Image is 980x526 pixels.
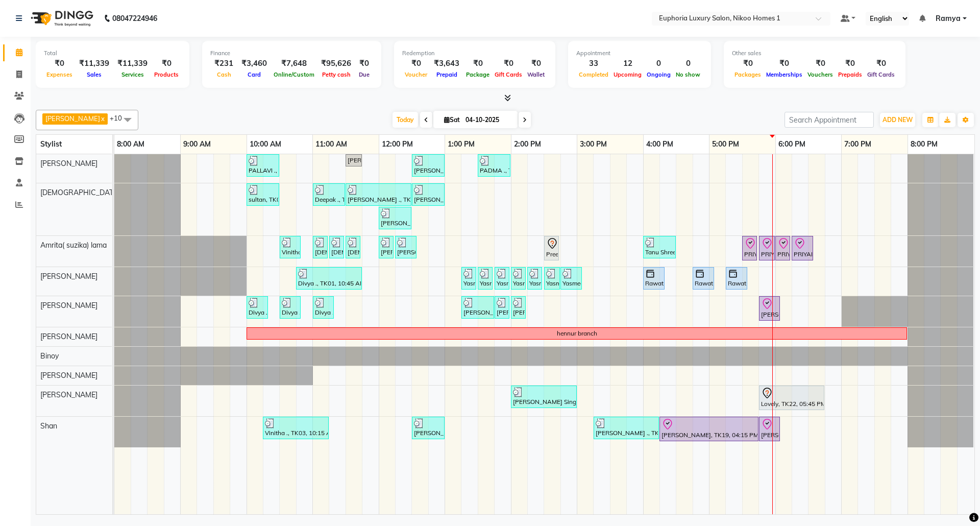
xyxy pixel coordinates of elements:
[576,49,703,58] div: Appointment
[152,58,181,69] div: ₹0
[865,71,897,78] span: Gift Cards
[356,71,372,78] span: Due
[732,58,764,69] div: ₹0
[557,329,597,338] div: hennur branch
[214,71,234,78] span: Cash
[727,269,746,288] div: Rawat ., TK21, 05:15 PM-05:35 PM, EL-Eyebrows Threading
[40,272,97,281] span: [PERSON_NAME]
[805,58,836,69] div: ₹0
[40,188,120,197] span: [DEMOGRAPHIC_DATA]
[644,71,673,78] span: Ongoing
[576,58,611,69] div: 33
[545,269,559,288] div: Yasmeen ., TK15, 02:30 PM-02:45 PM, EP-Nail Cut, File & Paint (Hands/Feet) Lacquer
[314,298,333,317] div: Divya ., TK01, 11:00 AM-11:20 AM, EP-Full Legs Cream Wax
[880,113,915,127] button: ADD NEW
[764,71,805,78] span: Memberships
[463,58,492,69] div: ₹0
[281,298,300,317] div: Divya ., TK01, 10:30 AM-10:50 AM, EP-Full Arms Cream Wax
[511,137,544,152] a: 2:00 PM
[496,269,508,288] div: Yasmeen ., TK15, 01:45 PM-01:55 PM, EP-Change of Nail Paint Lacquer
[45,114,100,123] span: [PERSON_NAME]
[883,116,913,124] span: ADD NEW
[40,390,97,399] span: [PERSON_NAME]
[245,71,263,78] span: Card
[430,58,463,69] div: ₹3,643
[760,387,823,409] div: Lovely, TK22, 05:45 PM-06:45 PM, EP-Artistic Cut - Senior Stylist
[313,137,350,152] a: 11:00 AM
[44,71,75,78] span: Expenses
[732,49,897,58] div: Other sales
[113,58,152,69] div: ₹11,339
[463,71,492,78] span: Package
[75,58,113,69] div: ₹11,339
[865,58,897,69] div: ₹0
[413,185,444,204] div: [PERSON_NAME] ., TK10, 12:30 PM-01:00 PM, EL-HAIR CUT (Senior Stylist) with hairwash MEN
[402,49,547,58] div: Redemption
[595,418,658,438] div: [PERSON_NAME] ., TK17, 03:15 PM-04:15 PM, EP-Artistic Cut - Creative Stylist
[512,387,576,407] div: [PERSON_NAME] Sing, TK14, 02:00 PM-03:00 PM, EP-Color My Root CT
[380,237,393,257] div: [PERSON_NAME] ., TK11, 12:00 PM-12:05 PM, EL-Eyebrows Threading
[314,237,327,257] div: [DEMOGRAPHIC_DATA] ., TK06, 11:00 AM-11:05 AM, EL-Eyebrows Threading
[836,71,865,78] span: Prepaids
[100,114,105,123] a: x
[496,298,508,317] div: [PERSON_NAME] Sing, TK14, 01:45 PM-01:50 PM, EL-Eyebrows Threading
[237,58,271,69] div: ₹3,460
[40,371,97,380] span: [PERSON_NAME]
[297,269,361,288] div: Divya ., TK01, 10:45 AM-11:45 AM, EP-Full Bikini Intimate
[492,71,525,78] span: Gift Cards
[44,58,75,69] div: ₹0
[281,237,300,257] div: Vinitha ., TK03, 10:30 AM-10:50 AM, EL-Upperlip Threading
[442,116,462,124] span: Sat
[764,58,805,69] div: ₹0
[355,58,373,69] div: ₹0
[380,208,410,228] div: [PERSON_NAME] ., TK11, 12:00 PM-12:30 PM, EL-HAIR CUT (Senior Stylist) with hairwash MEN
[793,237,812,259] div: PRIYANKA ., TK18, 06:15 PM-06:35 PM, EP-Under Arms Intimate
[908,137,940,152] a: 8:00 PM
[181,137,213,152] a: 9:00 AM
[842,137,874,152] a: 7:00 PM
[644,237,675,257] div: Tanu Shree ., TK17, 04:00 PM-04:30 PM, EP-Full Legs Catridge Wax
[347,237,359,257] div: [DEMOGRAPHIC_DATA] ., TK06, 11:30 AM-11:35 AM, EL-Upperlip Threading
[760,237,774,259] div: PRIYANKA ., TK18, 05:45 PM-06:00 PM, EP-Upperlip Intimate
[26,4,96,33] img: logo
[112,4,157,33] b: 08047224946
[694,269,713,288] div: Rawat ., TK21, 04:45 PM-05:05 PM, EL-Upperlip Threading
[347,156,361,165] div: [PERSON_NAME] ., TK02, 11:30 AM-11:45 AM, EP-[PERSON_NAME] Trim/Design MEN
[445,137,477,152] a: 1:00 PM
[462,269,475,288] div: Yasmeen ., TK15, 01:15 PM-01:20 PM, EL-Upperlip Threading
[644,137,676,152] a: 4:00 PM
[114,137,147,152] a: 8:00 AM
[393,112,418,128] span: Today
[785,112,874,128] input: Search Appointment
[271,71,317,78] span: Online/Custom
[247,137,284,152] a: 10:00 AM
[264,418,328,438] div: Vinitha ., TK03, 10:15 AM-11:15 AM, EP-Artistic Cut - Senior Stylist
[248,298,267,317] div: Divya ., TK01, 10:00 AM-10:20 AM, EP-Under Arms Intimate
[743,237,756,259] div: PRIYANKA ., TK18, 05:30 PM-05:35 PM, EL-Eyebrows Threading
[525,71,547,78] span: Wallet
[40,139,62,149] span: Stylist
[119,71,146,78] span: Services
[561,269,581,288] div: Yasmeen ., TK15, 02:45 PM-03:05 PM, EP-Under Arms Intimate
[413,156,444,175] div: [PERSON_NAME] ., TK10, 12:30 PM-01:00 PM, EL-Kid Cut (Below 8 Yrs) BOY
[611,58,644,69] div: 12
[492,58,525,69] div: ₹0
[479,269,492,288] div: Yasmeen ., TK15, 01:30 PM-01:35 PM, EL-Chin / Neck Threading
[413,418,444,438] div: [PERSON_NAME] ., TK16, 12:30 PM-01:00 PM, EL-HAIR CUT (Senior Stylist) with hairwash MEN
[347,185,410,204] div: [PERSON_NAME] ., TK12, 11:30 AM-12:30 PM, EL-HAIR CUT (Senior Stylist) with hairwash MEN,EP-[PERS...
[462,112,513,128] input: 2025-10-04
[660,418,757,440] div: [PERSON_NAME], TK19, 04:15 PM-05:45 PM, EP-Cover Fusion CT
[210,58,237,69] div: ₹231
[248,185,278,204] div: sultan, TK08, 10:00 AM-10:30 AM, EL-Kid Cut (Below 8 Yrs) BOY
[673,58,703,69] div: 0
[152,71,181,78] span: Products
[576,71,611,78] span: Completed
[320,71,353,78] span: Petty cash
[805,71,836,78] span: Vouchers
[525,58,547,69] div: ₹0
[479,156,509,175] div: PADMA ., TK13, 01:30 PM-02:00 PM, EL-HAIR CUT (Junior Stylist) with hairwash MEN
[40,421,57,431] span: Shan
[434,71,460,78] span: Prepaid
[110,114,130,122] span: +10
[760,298,779,319] div: [PERSON_NAME] ., TK20, 05:45 PM-06:05 PM, EL-Eyebrows Threading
